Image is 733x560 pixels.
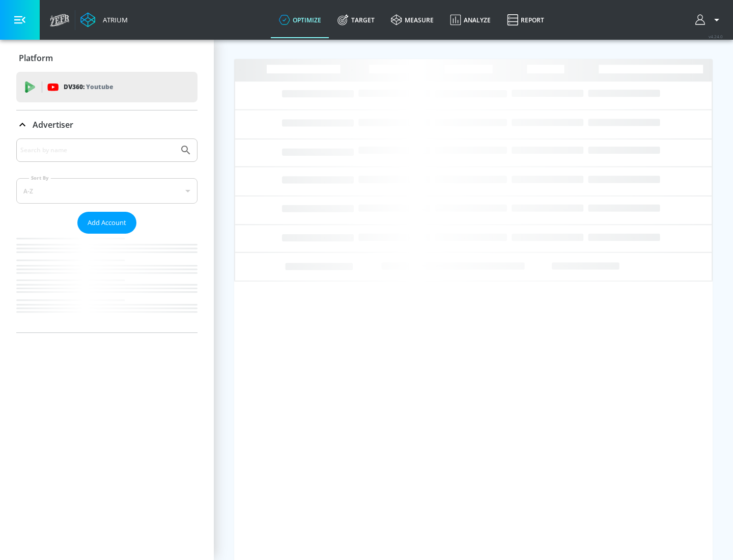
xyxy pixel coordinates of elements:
a: measure [383,2,442,38]
div: Advertiser [16,138,198,332]
a: Target [329,2,383,38]
div: A-Z [16,178,198,204]
a: Report [499,2,552,38]
p: Platform [19,52,53,64]
a: Atrium [80,12,128,27]
nav: list of Advertiser [16,234,198,332]
button: Add Account [77,212,136,234]
a: optimize [271,2,329,38]
div: Advertiser [16,110,198,139]
div: DV360: Youtube [16,72,198,102]
div: Atrium [99,15,128,24]
span: Add Account [88,217,126,229]
span: v 4.24.0 [709,34,723,39]
p: Advertiser [33,119,73,130]
p: DV360: [64,81,113,93]
input: Search by name [20,144,175,157]
div: Platform [16,44,198,72]
label: Sort By [29,175,51,181]
p: Youtube [86,81,113,92]
a: Analyze [442,2,499,38]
